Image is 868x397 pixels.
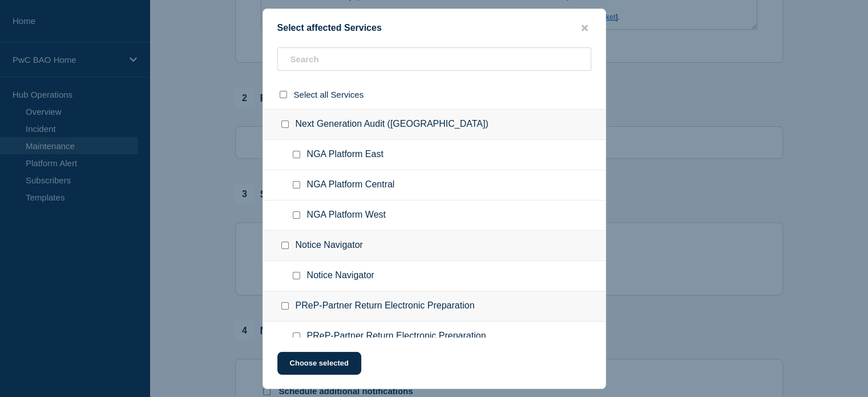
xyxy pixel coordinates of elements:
div: Select affected Services [263,23,605,34]
span: NGA Platform West [307,210,386,221]
input: NGA Platform West checkbox [293,211,300,219]
div: Next Generation Audit ([GEOGRAPHIC_DATA]) [263,109,605,140]
input: PReP-Partner Return Electronic Preparation checkbox [293,332,300,340]
input: Notice Navigator checkbox [281,242,289,249]
button: close button [578,23,591,34]
input: NGA Platform East checkbox [293,151,300,158]
span: NGA Platform Central [307,179,395,191]
input: NGA Platform Central checkbox [293,181,300,189]
span: PReP-Partner Return Electronic Preparation [307,331,486,342]
input: select all checkbox [280,91,287,98]
input: PReP-Partner Return Electronic Preparation checkbox [281,302,289,310]
span: Notice Navigator [307,270,374,282]
span: Select all Services [294,90,364,99]
span: NGA Platform East [307,149,383,161]
div: Notice Navigator [263,231,605,261]
input: Notice Navigator checkbox [293,272,300,279]
div: PReP-Partner Return Electronic Preparation [263,291,605,322]
input: Next Generation Audit (NGA) checkbox [281,121,289,128]
button: Choose selected [277,352,361,375]
input: Search [277,47,591,71]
